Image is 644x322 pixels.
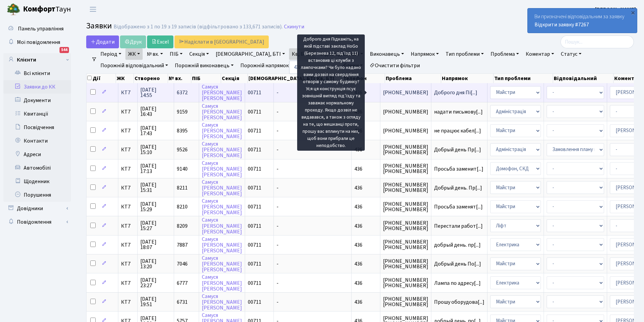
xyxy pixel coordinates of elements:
[3,94,71,107] a: Документи
[383,201,428,212] span: [PHONE_NUMBER] [PHONE_NUMBER]
[86,35,119,48] a: Додати
[494,74,553,83] th: Тип проблеми
[202,83,242,102] a: Самуся[PERSON_NAME][PERSON_NAME]
[144,48,166,60] a: № вх.
[434,184,482,192] span: Добрый день. Пр[...]
[177,298,188,306] span: 6731
[140,125,171,136] span: [DATE] 17:43
[202,159,242,178] a: Самуся[PERSON_NAME][PERSON_NAME]
[177,222,188,230] span: 8209
[488,48,522,60] a: Проблема
[17,39,60,46] span: Мої повідомлення
[177,279,188,287] span: 6777
[202,236,242,254] a: Самуся[PERSON_NAME][PERSON_NAME]
[140,144,171,155] span: [DATE] 15:10
[383,163,428,174] span: [PHONE_NUMBER] [PHONE_NUMBER]
[523,48,557,60] a: Коментар
[354,165,362,173] span: 436
[172,60,236,71] a: Порожній виконавець
[3,148,71,161] a: Адреси
[221,74,248,83] th: Секція
[140,296,171,307] span: [DATE] 19:51
[121,109,135,115] span: КТ7
[383,144,428,155] span: [PHONE_NUMBER] [PHONE_NUMBER]
[383,296,428,307] span: [PHONE_NUMBER] [PHONE_NUMBER]
[140,201,171,212] span: [DATE] 15:29
[367,60,423,71] a: Очистити фільтри
[248,184,261,192] span: 00711
[121,166,135,172] span: КТ7
[248,222,261,230] span: 00711
[3,107,71,121] a: Квитанції
[434,241,481,249] span: добрый день. пр[...]
[3,53,71,67] a: Клієнти
[248,260,261,268] span: 00711
[434,108,483,116] span: надати письмову[...]
[121,204,135,209] span: КТ7
[134,74,168,83] th: Створено
[354,260,362,268] span: 436
[98,60,171,71] a: Порожній відповідальний
[383,220,428,231] span: [PHONE_NUMBER] [PHONE_NUMBER]
[140,87,171,98] span: [DATE] 14:55
[147,35,173,48] a: Excel
[534,21,589,28] a: Відкрити заявку #7267
[385,74,441,83] th: Проблема
[354,298,362,306] span: 436
[248,279,261,287] span: 00711
[177,165,188,173] span: 9140
[284,24,304,30] a: Скинути
[121,147,135,152] span: КТ7
[114,24,283,30] div: Відображено з 1 по 19 з 19 записів (відфільтровано з 133,671 записів).
[202,254,242,273] a: Самуся[PERSON_NAME][PERSON_NAME]
[202,274,242,293] a: Самуся[PERSON_NAME][PERSON_NAME]
[3,202,71,215] a: Довідники
[140,163,171,174] span: [DATE] 17:13
[140,258,171,269] span: [DATE] 13:20
[202,217,242,236] a: Самуся[PERSON_NAME][PERSON_NAME]
[202,197,242,216] a: Самуся[PERSON_NAME][PERSON_NAME]
[59,47,69,53] div: 544
[168,74,191,83] th: № вх.
[213,48,288,60] a: [DEMOGRAPHIC_DATA], БТІ
[121,185,135,191] span: КТ7
[248,127,261,134] span: 00711
[116,74,134,83] th: ЖК
[383,277,428,288] span: [PHONE_NUMBER] [PHONE_NUMBER]
[553,74,614,83] th: Відповідальний
[121,242,135,248] span: КТ7
[238,60,295,71] a: Порожній напрямок
[86,20,112,32] span: Заявки
[140,182,171,193] span: [DATE] 15:31
[354,184,362,192] span: 436
[595,6,636,13] b: [PERSON_NAME]
[528,8,637,33] div: Ви призначені відповідальним за заявку
[177,108,188,116] span: 9159
[277,146,279,153] span: -
[140,220,171,231] span: [DATE] 15:27
[354,279,362,287] span: 436
[434,165,483,173] span: Просьба заменит[...]
[167,48,185,60] a: ПІБ
[277,165,279,173] span: -
[434,89,477,96] span: Доброго дня Пі[...]
[434,127,481,134] span: не працює кабел[...]
[87,74,116,83] th: Дії
[121,90,135,95] span: КТ7
[248,298,261,306] span: 00711
[23,4,55,15] b: Комфорт
[3,80,71,94] a: Заявки до КК
[277,260,279,268] span: -
[248,89,261,96] span: 00711
[7,3,20,16] img: logo.png
[277,222,279,230] span: -
[140,277,171,288] span: [DATE] 23:27
[202,140,242,159] a: Самуся[PERSON_NAME][PERSON_NAME]
[277,279,279,287] span: -
[121,223,135,229] span: КТ7
[3,188,71,202] a: Порушення
[354,241,362,249] span: 436
[202,102,242,121] a: Самуся[PERSON_NAME][PERSON_NAME]
[383,90,428,95] span: [PHONE_NUMBER]
[3,35,71,49] a: Мої повідомлення544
